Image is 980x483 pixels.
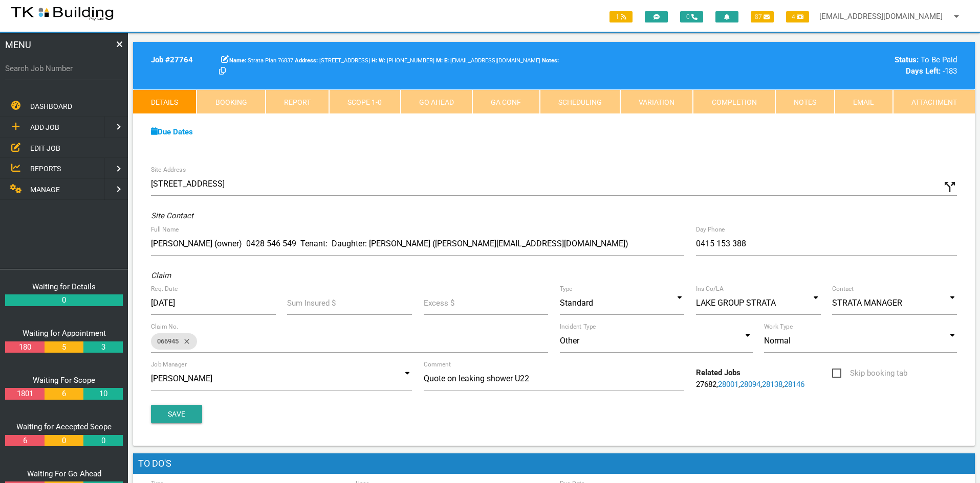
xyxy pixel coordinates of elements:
a: 6 [5,435,44,447]
a: Waiting for Accepted Scope [16,422,112,431]
a: Variation [620,89,693,114]
label: Site Address [151,165,186,174]
span: Skip booking tab [832,367,907,380]
span: 0 [680,11,703,22]
label: Excess $ [424,297,454,309]
i: Site Contact [151,211,193,220]
a: 3 [83,341,122,353]
label: Ins Co/LA [696,284,724,293]
div: To Be Paid -183 [764,54,957,77]
span: MENU [5,38,31,52]
span: [EMAIL_ADDRESS][DOMAIN_NAME] [444,57,540,64]
a: 5 [45,341,83,353]
i: Click to show custom address field [942,179,957,195]
a: Waiting For Go Ahead [27,469,101,478]
label: Contact [832,284,854,293]
label: Claim No. [151,322,179,331]
a: 6 [45,388,83,400]
a: Go Ahead [401,89,472,114]
a: 0 [83,435,122,447]
a: GA Conf [472,89,539,114]
a: 180 [5,341,44,353]
a: Waiting for Appointment [23,329,106,338]
a: Scheduling [540,89,620,114]
a: Scope 1-0 [329,89,400,114]
b: Job # 27764 [151,55,193,64]
b: Name: [229,57,246,64]
h1: To Do's [133,453,975,474]
span: EDIT JOB [30,144,60,152]
label: Comment [424,360,451,369]
span: ADD JOB [30,123,59,131]
label: Full Name [151,225,179,234]
label: Day Phone [696,225,725,234]
a: 1801 [5,388,44,400]
label: Req. Date [151,284,178,293]
span: Strata Plan 76837 [229,57,293,64]
span: REPORTS [30,165,61,173]
a: 28146 [784,380,804,389]
span: MANAGE [30,186,60,194]
span: 1 [609,11,633,22]
a: 10 [83,388,122,400]
a: Click here copy customer information. [219,66,226,76]
a: Completion [693,89,775,114]
span: [PHONE_NUMBER] [379,57,434,64]
a: Details [133,89,197,114]
label: Type [560,284,573,293]
a: Waiting for Details [32,282,96,291]
span: 4 [786,11,809,22]
i: close [179,333,191,350]
a: 28138 [762,380,782,389]
b: Address: [295,57,318,64]
b: M: [436,57,443,64]
b: Days Left: [906,66,941,76]
i: Claim [151,271,171,280]
a: Attachment [893,89,975,114]
a: Due Dates [151,127,193,136]
a: 0 [45,435,83,447]
img: s3file [10,5,114,21]
a: Booking [197,89,265,114]
label: Sum Insured $ [287,297,336,309]
a: 27682 [696,380,716,389]
b: Related Jobs [696,368,741,377]
label: Work Type [764,322,793,331]
div: 066945 [151,333,197,350]
a: 28094 [740,380,760,389]
a: Notes [775,89,835,114]
b: Notes: [542,57,559,64]
span: [STREET_ADDRESS] [295,57,370,64]
label: Incident Type [560,322,596,331]
label: Job Manager [151,360,187,369]
b: W: [379,57,385,64]
a: Email [835,89,892,114]
b: Status: [895,55,919,64]
b: H: [372,57,377,64]
div: , , , , [690,367,826,390]
a: 28001 [718,380,738,389]
span: DASHBOARD [30,102,72,110]
a: Report [266,89,329,114]
a: 0 [5,294,123,306]
span: 87 [751,11,774,22]
button: Save [151,405,202,423]
label: Search Job Number [5,63,123,75]
a: Waiting For Scope [33,376,95,385]
b: E: [444,57,449,64]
